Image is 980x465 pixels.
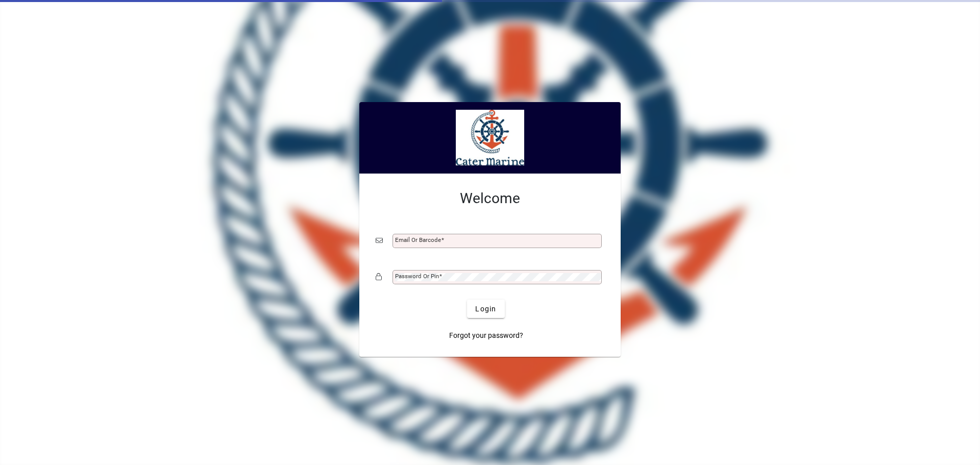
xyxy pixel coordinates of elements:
[445,326,527,345] a: Forgot your password?
[395,236,441,243] mat-label: Email or Barcode
[449,330,523,341] span: Forgot your password?
[395,273,439,280] mat-label: Password or Pin
[467,300,504,318] button: Login
[475,304,496,314] span: Login
[376,190,604,207] h2: Welcome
